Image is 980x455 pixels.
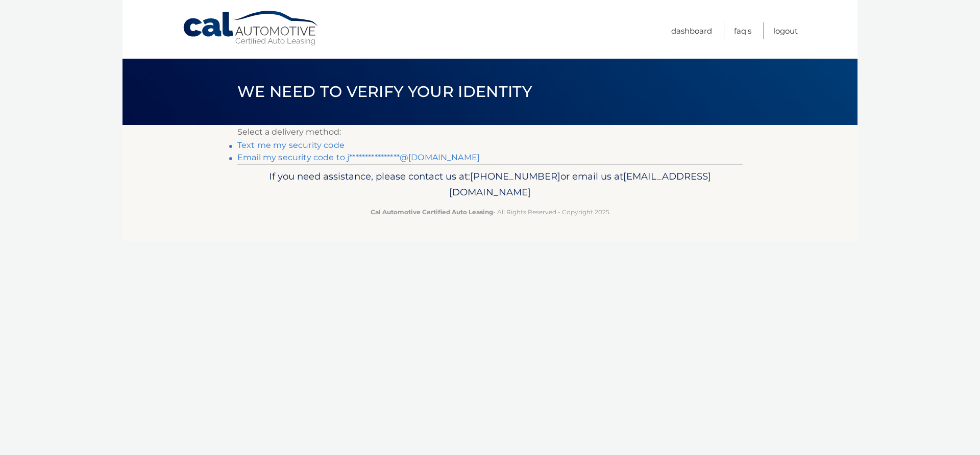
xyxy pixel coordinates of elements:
a: Dashboard [671,22,712,39]
a: Text me my security code [237,140,345,150]
a: Logout [773,22,798,39]
p: - All Rights Reserved - Copyright 2025 [244,207,736,217]
p: Select a delivery method: [237,125,743,139]
span: [PHONE_NUMBER] [470,170,560,182]
strong: Cal Automotive Certified Auto Leasing [371,208,493,216]
a: Cal Automotive [182,10,320,46]
a: FAQ's [734,22,751,39]
p: If you need assistance, please contact us at: or email us at [244,168,736,201]
span: We need to verify your identity [237,82,532,101]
